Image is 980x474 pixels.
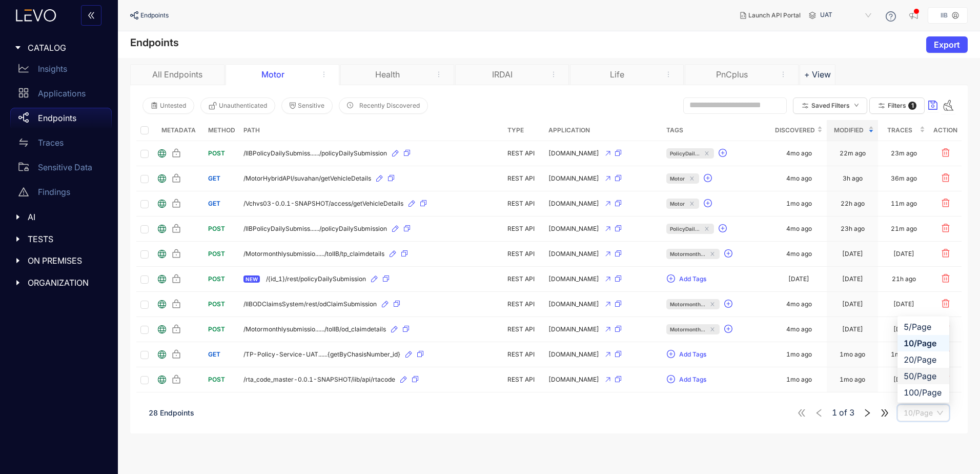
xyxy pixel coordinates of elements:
span: /rta_code_master-0.0.1-SNAPSHOT/iib/api/rtacode [243,376,395,383]
span: plus-circle [667,274,675,284]
p: IIB [941,12,948,19]
span: [DOMAIN_NAME] [548,326,599,333]
span: close [709,327,716,332]
th: Traces [878,120,929,141]
div: 10/Page [897,335,949,351]
div: 4mo ago [786,150,812,157]
span: Traces [882,125,917,136]
span: down [854,103,859,108]
span: POST [208,376,225,383]
span: UAT [820,7,873,24]
span: /Motormonthlysubmissio....../toIIB/tp_claimdetails [243,250,384,258]
span: Unauthenticated [219,102,267,109]
p: Sensitive Data [38,163,92,172]
div: 11m ago [891,200,917,207]
div: [DATE] [842,326,863,333]
span: of [832,408,854,417]
div: REST API [507,376,540,383]
div: 4mo ago [786,250,812,258]
span: caret-right [14,213,22,221]
span: Motormonth... [670,299,705,309]
span: Add Tags [679,351,706,358]
button: double-left [81,5,101,26]
span: more [435,71,442,78]
span: POST [208,275,225,283]
div: [DATE] [893,301,914,308]
div: REST API [507,301,540,308]
div: IRDAI [464,70,541,79]
th: Discovered [771,120,827,141]
span: /IIBODClaimsSystem/rest/odClaimSubmission [243,301,377,308]
button: Filters1 [869,97,925,114]
button: plus-circleAdd Tags [666,346,707,363]
span: /MotorHybridAPI/suvahan/getVehicleDetails [243,175,371,182]
div: 100/Page [904,387,943,398]
div: 5/Page [904,321,943,332]
div: Health [349,70,426,79]
span: PolicyDail... [670,224,700,234]
span: TESTS [28,234,104,244]
button: Untested [142,97,194,114]
a: Applications [10,83,112,108]
span: ORGANIZATION [28,278,104,287]
h4: Endpoints [130,36,179,49]
span: POST [208,149,225,157]
span: [DOMAIN_NAME] [548,150,599,157]
div: 1mo ago [840,351,865,358]
span: double-right [880,408,889,418]
div: 20/Page [904,354,943,365]
button: save [927,100,939,112]
p: Applications [38,89,86,98]
th: Action [929,120,962,141]
span: GET [208,174,220,182]
span: Sensitive [298,102,324,109]
button: Sensitive [281,97,333,114]
p: Findings [38,187,70,196]
span: POST [208,300,225,308]
span: close [709,302,716,307]
span: Motormonth... [670,249,705,259]
div: 20/Page [897,351,949,368]
span: Filters [888,102,906,109]
th: Type [503,120,544,141]
div: AI [6,206,112,228]
span: [DOMAIN_NAME] [548,225,599,232]
div: 50/Page [904,370,943,382]
span: [DOMAIN_NAME] [548,351,599,358]
button: Launch API Portal [732,7,809,24]
th: Tags [662,120,771,141]
button: Export [926,36,968,53]
div: REST API [507,326,540,333]
button: remove [774,70,792,79]
span: close [688,176,696,181]
span: caret-right [14,257,22,264]
div: 36m ago [891,175,917,182]
span: 1 [908,102,916,110]
span: clock-circle [347,102,353,109]
button: plus-circle [724,321,737,338]
button: plus-circleAdd Tags [666,371,707,388]
button: remove [545,70,562,79]
span: caret-right [14,44,22,51]
p: Insights [38,64,67,73]
span: Saved Filters [811,102,850,109]
span: GET [208,350,220,358]
div: 1mo ago [891,351,916,358]
span: more [665,71,672,78]
div: CATALOG [6,37,112,58]
div: 4mo ago [786,301,812,308]
div: [DATE] [893,326,914,333]
span: caret-right [14,235,22,243]
div: [DATE] [842,250,863,258]
div: 23h ago [841,225,865,232]
div: 4mo ago [786,175,812,182]
span: Add Tags [679,376,706,383]
p: Traces [38,138,64,147]
button: plus-circle [703,195,717,212]
button: remove [430,70,447,79]
a: Traces [10,132,112,157]
span: more [550,71,557,78]
span: /IIBPolicyDailySubmiss....../policyDailySubmission [243,225,387,232]
div: 10/Page [904,338,943,349]
span: GET [208,200,220,207]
